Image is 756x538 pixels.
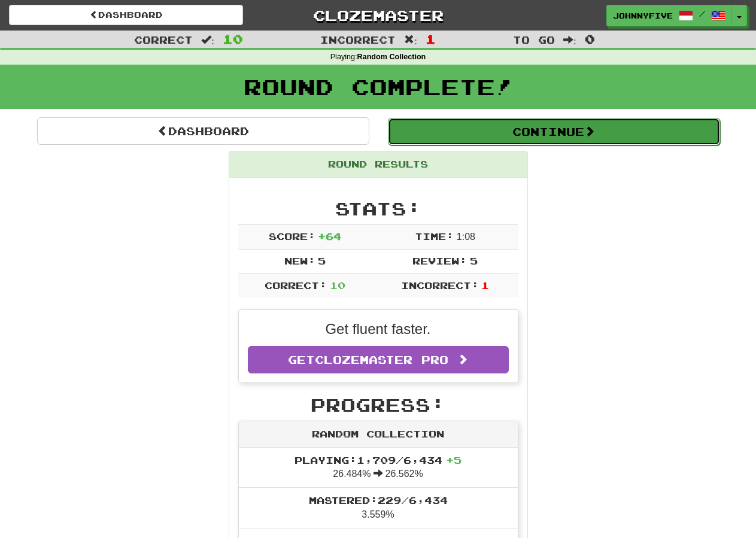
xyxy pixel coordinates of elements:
[513,34,555,45] span: To go
[388,118,720,145] button: Continue
[294,454,462,466] span: Playing: 1,709 / 6,434
[238,395,518,415] h2: Progress:
[265,279,327,291] span: Correct:
[606,5,732,26] a: JohnnyFive /
[320,34,396,45] span: Incorrect
[238,199,518,218] h2: Stats:
[446,454,462,466] span: + 5
[412,255,467,266] span: Review:
[404,35,417,45] span: :
[699,10,705,18] span: /
[229,151,527,178] div: Round Results
[223,32,243,46] span: 10
[284,255,315,266] span: New:
[457,232,475,242] span: 1 : 0 8
[318,230,341,242] span: + 64
[613,10,673,21] span: JohnnyFive
[37,117,369,145] a: Dashboard
[239,448,518,488] li: 26.484% 26.562%
[261,5,495,26] a: Clozemaster
[470,255,478,266] span: 5
[401,279,479,291] span: Incorrect:
[239,487,518,528] li: 3.559%
[4,75,752,99] h1: Round Complete!
[248,346,509,373] a: GetClozemaster Pro
[585,32,595,46] span: 0
[415,230,454,242] span: Time:
[426,32,436,46] span: 1
[9,5,243,25] a: Dashboard
[134,34,193,45] span: Correct
[201,35,214,45] span: :
[318,255,326,266] span: 5
[248,319,509,339] p: Get fluent faster.
[357,53,426,61] strong: Random Collection
[315,353,448,366] span: Clozemaster Pro
[481,279,489,291] span: 1
[330,279,345,291] span: 10
[269,230,315,242] span: Score:
[309,494,448,506] span: Mastered: 229 / 6,434
[239,421,518,448] div: Random Collection
[563,35,576,45] span: :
